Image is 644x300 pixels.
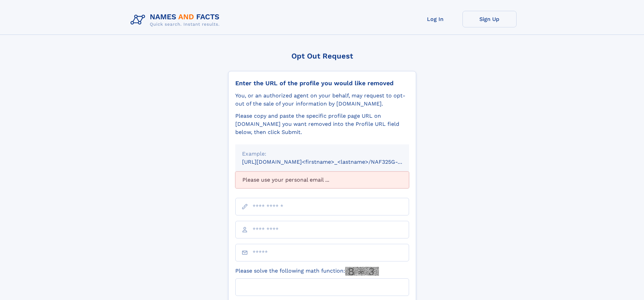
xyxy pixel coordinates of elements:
small: [URL][DOMAIN_NAME]<firstname>_<lastname>/NAF325G-xxxxxxxx [242,159,422,165]
div: Example: [242,150,402,158]
a: Log In [408,11,462,27]
div: Enter the URL of the profile you would like removed [235,79,409,87]
label: Please solve the following math function: [235,267,379,276]
div: Opt Out Request [228,52,416,60]
div: Please use your personal email ... [235,171,409,188]
div: You, or an authorized agent on your behalf, may request to opt-out of the sale of your informatio... [235,92,409,108]
a: Sign Up [462,11,517,27]
img: Logo Names and Facts [128,11,225,29]
div: Please copy and paste the specific profile page URL on [DOMAIN_NAME] you want removed into the Pr... [235,112,409,136]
